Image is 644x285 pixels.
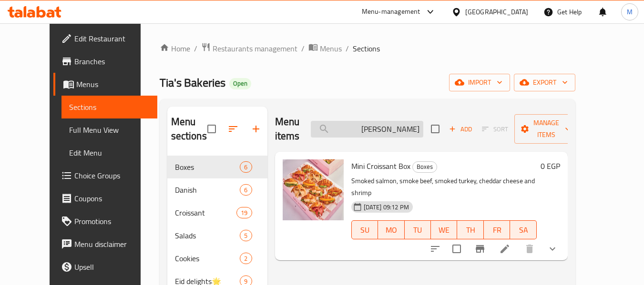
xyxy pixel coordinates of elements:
span: Edit Restaurant [74,33,150,44]
span: MO [382,223,400,237]
a: Menus [308,42,342,55]
button: Manage items [514,114,578,144]
button: Add section [245,118,267,140]
h6: 0 EGP [541,159,560,173]
a: Menu disclaimer [53,233,157,256]
span: Croissant [175,207,237,218]
div: Open [229,78,251,89]
nav: breadcrumb [160,42,575,55]
div: Croissant19 [167,201,267,224]
span: Open [229,79,251,88]
button: WE [431,220,457,239]
button: FR [484,220,510,239]
li: / [301,43,305,54]
span: Cookies [175,253,240,264]
span: 5 [240,231,251,240]
span: Sections [69,101,150,113]
span: import [457,77,502,88]
a: Menus [53,73,157,96]
span: Manage items [522,117,571,141]
span: WE [435,223,453,237]
span: Menus [76,79,150,90]
span: 2 [240,254,251,263]
button: SA [510,220,536,239]
div: Salads5 [167,224,267,247]
span: Boxes [175,161,240,173]
button: Add [445,122,476,137]
a: Edit menu item [499,243,511,255]
li: / [194,43,197,54]
span: SU [356,223,374,237]
span: Tia's Bakeries [160,72,225,93]
a: Coupons [53,187,157,210]
button: delete [518,237,541,260]
div: items [240,253,252,264]
span: Mini Croissant Box [351,159,410,173]
p: Smoked salmon, smoke beef, smoked turkey, cheddar cheese and shrimp [351,175,537,199]
button: export [514,74,575,91]
h2: Menu sections [171,115,207,143]
span: TH [461,223,480,237]
span: Select section [425,119,445,139]
span: M [627,7,633,17]
div: items [240,184,252,196]
span: 19 [237,208,251,217]
input: search [311,121,423,138]
button: TH [457,220,483,239]
button: TU [405,220,431,239]
span: 6 [240,186,251,195]
span: Boxes [413,161,437,172]
a: Upsell [53,256,157,278]
span: SA [514,223,532,237]
button: import [449,74,510,91]
img: Mini Croissant Box [283,159,344,220]
div: [GEOGRAPHIC_DATA] [465,7,528,17]
span: Danish [175,184,240,196]
span: FR [488,223,506,237]
div: Danish6 [167,178,267,201]
a: Full Menu View [61,118,157,141]
a: Home [160,43,190,54]
a: Choice Groups [53,164,157,187]
a: Sections [61,96,157,118]
div: Cookies2 [167,247,267,270]
span: Upsell [74,261,150,273]
div: Boxes6 [167,156,267,178]
div: items [240,161,252,173]
span: Coupons [74,193,150,204]
span: Add item [445,122,476,137]
span: Restaurants management [213,43,297,54]
svg: Show Choices [547,243,558,255]
h2: Menu items [275,115,300,143]
button: SU [351,220,378,239]
a: Promotions [53,210,157,233]
span: Salads [175,230,240,241]
span: Select section first [476,122,514,137]
div: items [240,230,252,241]
a: Branches [53,50,157,73]
span: Sections [353,43,380,54]
span: 6 [240,163,251,172]
a: Restaurants management [201,42,297,55]
span: Menus [320,43,342,54]
span: Sort sections [222,118,245,140]
a: Edit Menu [61,141,157,164]
span: [DATE] 09:12 PM [360,203,413,212]
button: MO [378,220,404,239]
div: items [236,207,252,218]
span: TU [409,223,427,237]
span: Edit Menu [69,147,150,158]
button: sort-choices [424,237,447,260]
span: Full Menu View [69,124,150,136]
span: Branches [74,56,150,67]
button: Branch-specific-item [469,237,491,260]
span: Menu disclaimer [74,238,150,250]
span: Choice Groups [74,170,150,181]
li: / [346,43,349,54]
span: export [521,77,568,88]
div: Menu-management [362,6,420,18]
